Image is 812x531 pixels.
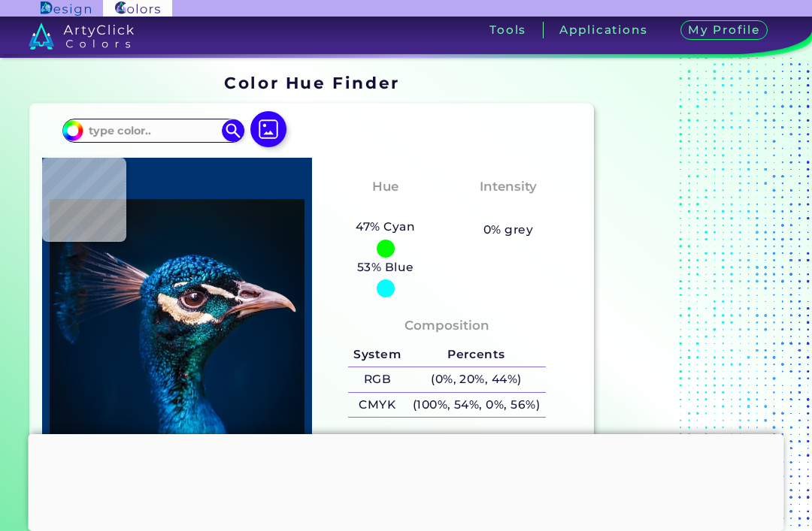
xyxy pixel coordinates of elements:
[404,315,489,336] h4: Composition
[348,342,407,367] h5: System
[83,120,223,140] input: type color..
[489,24,526,35] h3: Tools
[41,2,91,16] img: ArtyClick Design logo
[350,217,421,237] h5: 47% Cyan
[483,220,533,240] h5: 0% grey
[348,393,407,418] h5: CMYK
[50,165,304,498] img: img_pavlin.jpg
[476,200,541,218] h3: Vibrant
[407,342,546,367] h5: Percents
[559,24,647,35] h3: Applications
[680,20,768,41] h3: My Profile
[351,258,420,277] h5: 53% Blue
[348,367,407,392] h5: RGB
[407,367,546,392] h5: (0%, 20%, 44%)
[29,434,784,527] iframe: Advertisement
[343,200,428,218] h3: Cyan-Blue
[224,71,399,94] h1: Color Hue Finder
[372,176,398,198] h4: Hue
[480,176,537,198] h4: Intensity
[222,119,244,142] img: icon search
[250,111,286,147] img: icon picture
[29,23,135,50] img: logo_artyclick_colors_white.svg
[407,393,546,418] h5: (100%, 54%, 0%, 56%)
